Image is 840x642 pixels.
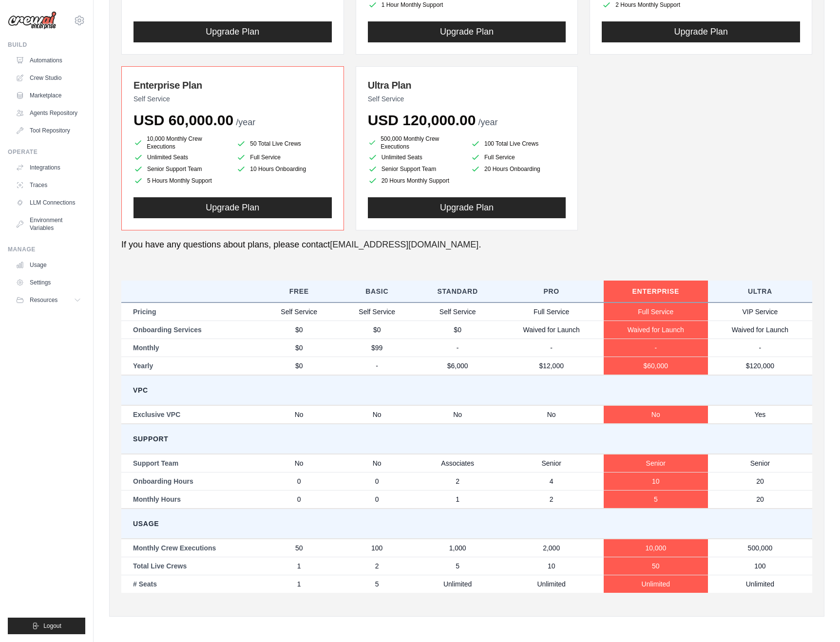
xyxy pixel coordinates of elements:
button: Logout [8,618,85,634]
li: 50 Total Live Crews [236,137,331,151]
td: - [338,357,416,375]
a: Environment Variables [12,212,85,236]
td: No [338,454,416,472]
th: Ultra [708,281,812,302]
td: 5 [604,490,708,509]
td: 0 [338,472,416,490]
h3: Enterprise Plan [134,78,332,92]
td: 50 [260,539,338,557]
td: $0 [260,339,338,357]
li: 20 Hours Onboarding [471,164,566,174]
td: Usage [121,509,812,539]
td: $0 [416,321,499,339]
td: 10,000 [604,539,708,557]
td: VIP Service [708,302,812,321]
td: $6,000 [416,357,499,375]
img: Logo [8,11,57,30]
td: Full Service [604,302,708,321]
td: 1 [416,490,499,509]
td: Unlimited [604,575,708,593]
a: Tool Repository [12,123,85,138]
td: $120,000 [708,357,812,375]
td: - [499,339,604,357]
span: Logout [43,622,61,630]
th: Pro [499,281,604,302]
a: Marketplace [12,88,85,103]
td: Senior [604,454,708,472]
td: Unlimited [416,575,499,593]
td: - [708,339,812,357]
td: Self Service [416,302,499,321]
td: 0 [260,472,338,490]
td: 1,000 [416,539,499,557]
td: 100 [338,539,416,557]
td: Associates [416,454,499,472]
th: Basic [338,281,416,302]
button: Upgrade Plan [368,197,566,218]
button: Upgrade Plan [602,21,800,42]
p: Self Service [368,94,566,104]
td: 1 [260,575,338,593]
td: Monthly Hours [121,490,260,509]
td: No [604,405,708,424]
td: 2,000 [499,539,604,557]
td: $60,000 [604,357,708,375]
li: 20 Hours Monthly Support [368,176,463,186]
td: Support [121,424,812,454]
td: $0 [338,321,416,339]
td: # Seats [121,575,260,593]
td: 50 [604,557,708,575]
td: No [260,405,338,424]
td: 20 [708,472,812,490]
td: $0 [260,357,338,375]
a: [EMAIL_ADDRESS][DOMAIN_NAME] [330,240,478,249]
td: 10 [499,557,604,575]
td: No [499,405,604,424]
td: VPC [121,375,812,405]
div: Chat Widget [791,595,840,642]
li: Unlimited Seats [134,152,229,162]
td: No [416,405,499,424]
button: Resources [12,292,85,308]
td: Unlimited [708,575,812,593]
td: 2 [416,472,499,490]
td: 100 [708,557,812,575]
button: Upgrade Plan [368,21,566,42]
td: 20 [708,490,812,509]
li: 5 Hours Monthly Support [134,176,229,186]
li: Full Service [471,152,566,162]
td: 1 [260,557,338,575]
td: $99 [338,339,416,357]
p: Self Service [134,94,332,104]
h3: Ultra Plan [368,78,566,92]
td: Full Service [499,302,604,321]
td: 0 [260,490,338,509]
td: Pricing [121,302,260,321]
a: Integrations [12,160,85,175]
td: No [260,454,338,472]
a: Automations [12,53,85,68]
button: Upgrade Plan [134,21,332,42]
td: Unlimited [499,575,604,593]
div: Manage [8,245,85,253]
a: Crew Studio [12,70,85,86]
td: No [338,405,416,424]
td: 5 [416,557,499,575]
td: Senior [499,454,604,472]
a: Agents Repository [12,105,85,121]
td: 4 [499,472,604,490]
td: $0 [260,321,338,339]
td: Monthly Crew Executions [121,539,260,557]
button: Upgrade Plan [134,197,332,218]
a: Usage [12,257,85,273]
th: Free [260,281,338,302]
span: USD 120,000.00 [368,112,476,128]
a: Traces [12,177,85,193]
td: Onboarding Services [121,321,260,339]
td: Support Team [121,454,260,472]
td: - [416,339,499,357]
td: Total Live Crews [121,557,260,575]
td: Monthly [121,339,260,357]
p: If you have any questions about plans, please contact . [121,238,812,251]
td: 2 [499,490,604,509]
